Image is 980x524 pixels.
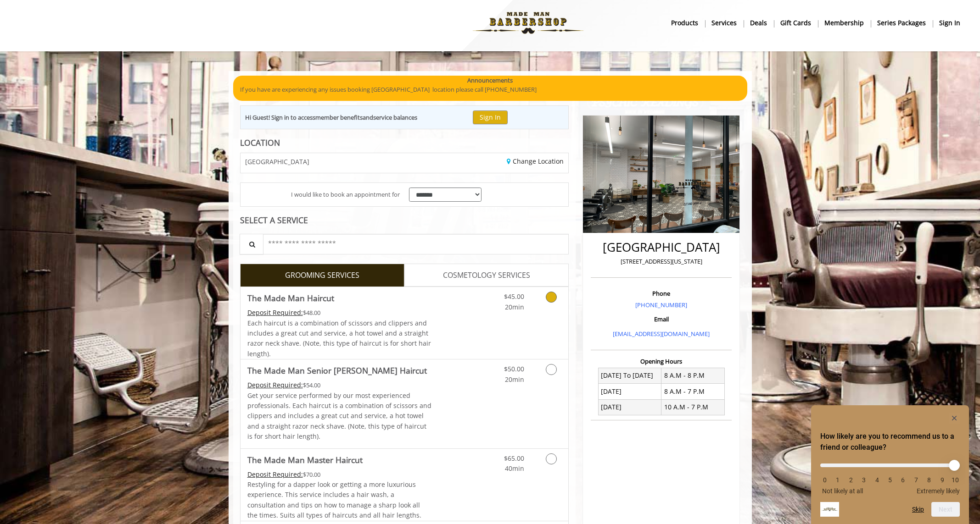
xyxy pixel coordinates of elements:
td: 8 A.M - 7 P.M [661,384,725,399]
a: Gift cardsgift cards [774,16,818,29]
a: Change Location [507,157,564,165]
li: 1 [833,476,842,484]
p: [STREET_ADDRESS][US_STATE] [593,257,729,266]
button: Service Search [240,234,263,254]
p: Get your service performed by our most experienced professionals. Each haircut is a combination o... [247,391,432,442]
b: Membership [824,18,864,28]
td: 10 A.M - 7 P.M [661,399,725,415]
span: COSMETOLOGY SERVICES [443,270,530,281]
b: products [671,18,698,28]
b: Deals [750,18,767,28]
b: Announcements [467,76,513,85]
span: Each haircut is a combination of scissors and clippers and includes a great cut and service, a ho... [247,319,431,358]
b: The Made Man Senior [PERSON_NAME] Haircut [247,364,427,377]
b: service balances [373,113,417,121]
div: $54.00 [247,380,432,390]
a: DealsDeals [744,16,774,29]
a: ServicesServices [705,16,744,29]
h3: Opening Hours [591,358,732,364]
h3: Phone [593,290,729,297]
td: [DATE] [598,399,661,415]
span: GROOMING SERVICES [285,270,359,281]
div: SELECT A SERVICE [240,216,569,225]
span: Not likely at all [822,487,863,495]
div: $48.00 [247,308,432,318]
span: 20min [505,375,524,384]
a: sign insign in [933,16,967,29]
button: Sign In [473,110,508,124]
span: 20min [505,303,524,311]
li: 4 [873,476,882,484]
span: $50.00 [504,364,524,373]
a: MembershipMembership [818,16,871,29]
li: 0 [820,476,829,484]
span: 40min [505,464,524,473]
li: 3 [859,476,868,484]
div: How likely are you to recommend us to a friend or colleague? Select an option from 0 to 10, with ... [820,413,960,517]
span: This service needs some Advance to be paid before we block your appointment [247,470,303,479]
a: [PHONE_NUMBER] [635,301,687,309]
span: $65.00 [504,454,524,463]
span: I would like to book an appointment for [291,190,400,199]
span: $45.00 [504,292,524,301]
span: This service needs some Advance to be paid before we block your appointment [247,308,303,317]
b: gift cards [780,18,811,28]
li: 7 [912,476,921,484]
p: If you have are experiencing any issues booking [GEOGRAPHIC_DATA] location please call [PHONE_NUM... [240,85,740,94]
b: LOCATION [240,137,280,148]
span: [GEOGRAPHIC_DATA] [245,158,309,165]
span: Extremely likely [917,487,960,495]
h2: How likely are you to recommend us to a friend or colleague? Select an option from 0 to 10, with ... [820,431,960,453]
b: Services [711,18,737,28]
span: This service needs some Advance to be paid before we block your appointment [247,381,303,389]
span: Restyling for a dapper look or getting a more luxurious experience. This service includes a hair ... [247,480,421,519]
button: Next question [931,502,960,517]
td: 8 A.M - 8 P.M [661,368,725,383]
div: Hi Guest! Sign in to access and [245,113,417,122]
b: sign in [939,18,960,28]
li: 2 [846,476,856,484]
li: 6 [898,476,907,484]
li: 5 [885,476,895,484]
a: Series packagesSeries packages [871,16,933,29]
div: How likely are you to recommend us to a friend or colleague? Select an option from 0 to 10, with ... [820,457,960,495]
div: $70.00 [247,469,432,480]
td: [DATE] [598,384,661,399]
h2: [GEOGRAPHIC_DATA] [593,241,729,254]
button: Skip [912,506,924,513]
b: The Made Man Haircut [247,292,334,304]
li: 8 [924,476,934,484]
a: [EMAIL_ADDRESS][DOMAIN_NAME] [613,330,710,338]
td: [DATE] To [DATE] [598,368,661,383]
li: 9 [938,476,947,484]
b: Series packages [877,18,926,28]
h3: Email [593,316,729,322]
button: Hide survey [949,413,960,424]
a: Productsproducts [665,16,705,29]
b: member benefits [315,113,363,121]
b: The Made Man Master Haircut [247,453,363,466]
li: 10 [951,476,960,484]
